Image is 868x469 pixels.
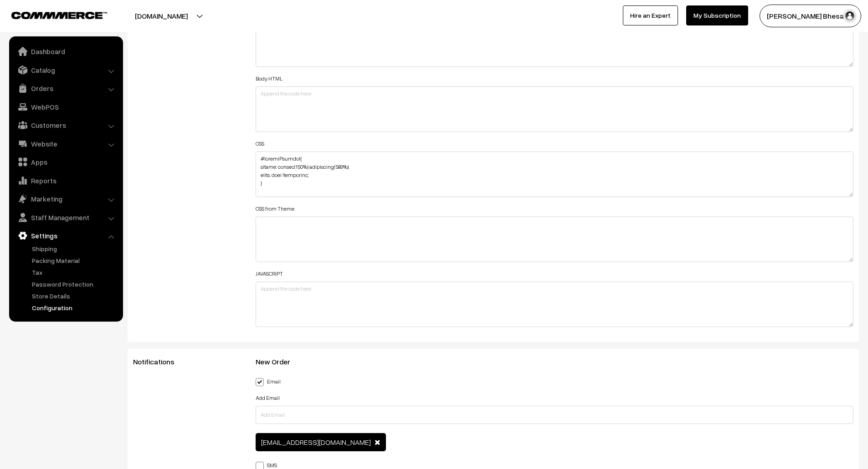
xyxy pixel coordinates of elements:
[686,5,748,25] a: My Subscription
[30,256,120,265] a: Packing Material
[11,227,120,244] a: Settings
[261,438,371,447] span: [EMAIL_ADDRESS][DOMAIN_NAME]
[11,12,107,19] img: COMMMERCE
[11,136,120,152] a: Website
[760,5,861,27] button: [PERSON_NAME] Bhesani…
[30,267,120,277] a: Tax
[256,357,301,366] span: New Order
[11,117,120,133] a: Customers
[256,151,854,197] textarea: #loremiPsumdol{ sitame: consec(150%) adipiscing(589%); elits: doei !temporinc; } utl#etdoLoremagn...
[11,209,120,226] a: Staff Management
[256,270,283,278] label: JAVASCRIPT
[11,9,91,20] a: COMMMERCE
[11,191,120,207] a: Marketing
[30,244,120,253] a: Shipping
[30,303,120,313] a: Configuration
[11,80,120,96] a: Orders
[623,5,678,25] a: Hire an Expert
[11,99,120,115] a: WebPOS
[11,43,120,60] a: Dashboard
[103,5,220,27] button: [DOMAIN_NAME]
[30,279,120,289] a: Password Protection
[11,154,120,170] a: Apps
[256,394,280,402] label: Add Email
[256,406,854,424] input: Add Email
[30,291,120,301] a: Store Details
[843,9,857,23] img: user
[256,205,294,213] label: CSS from Theme
[256,140,264,148] label: CSS
[256,376,281,386] label: Email
[11,62,120,78] a: Catalog
[256,75,282,83] label: Body HTML
[11,172,120,189] a: Reports
[133,357,185,366] span: Notifications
